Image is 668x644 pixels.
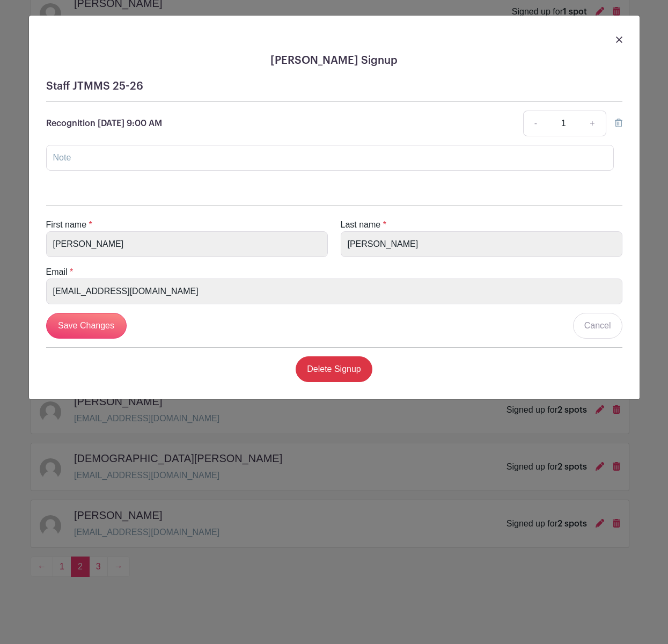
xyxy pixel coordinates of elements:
[296,356,372,382] a: Delete Signup
[46,80,622,93] h5: Staff JTMMS 25-26
[573,313,622,339] a: Cancel
[46,313,127,339] input: Save Changes
[579,111,606,136] a: +
[616,36,622,43] img: close_button-5f87c8562297e5c2d7936805f587ecaba9071eb48480494691a3f1689db116b3.svg
[46,218,87,231] label: First name
[523,111,548,136] a: -
[38,54,631,67] h5: [PERSON_NAME] Signup
[46,145,614,171] input: Note
[46,266,68,279] label: Email
[46,117,162,130] p: Recognition [DATE] 9:00 AM
[341,218,381,231] label: Last name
